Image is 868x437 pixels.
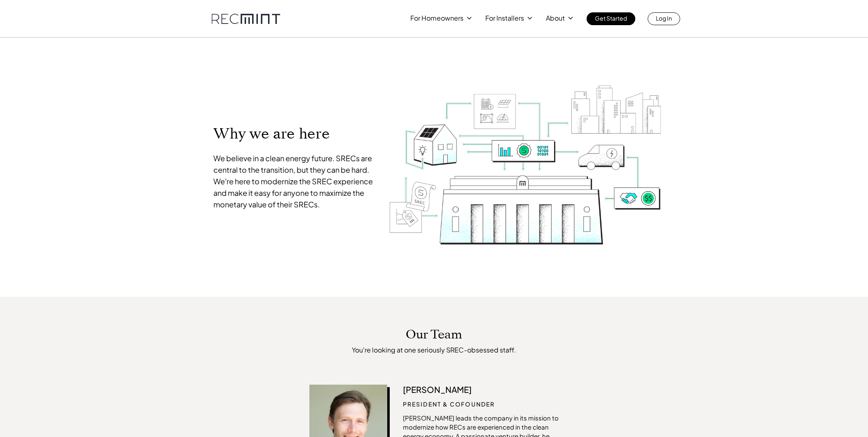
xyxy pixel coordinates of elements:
p: We believe in a clean energy future. SRECs are central to the transition, but they can be hard. W... [213,153,375,210]
p: [PERSON_NAME] [403,385,559,395]
p: Why we are here [213,125,375,143]
p: President & Cofounder [403,399,559,409]
p: For Homeowners [410,12,463,24]
p: Get Started [595,12,627,24]
p: You're looking at one seriously SREC-obsessed staff. [309,346,559,354]
p: Log In [656,12,672,24]
p: Our Team [406,328,462,342]
a: Get Started [587,12,635,25]
p: About [546,12,565,24]
p: For Installers [485,12,524,24]
a: Log In [648,12,680,25]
